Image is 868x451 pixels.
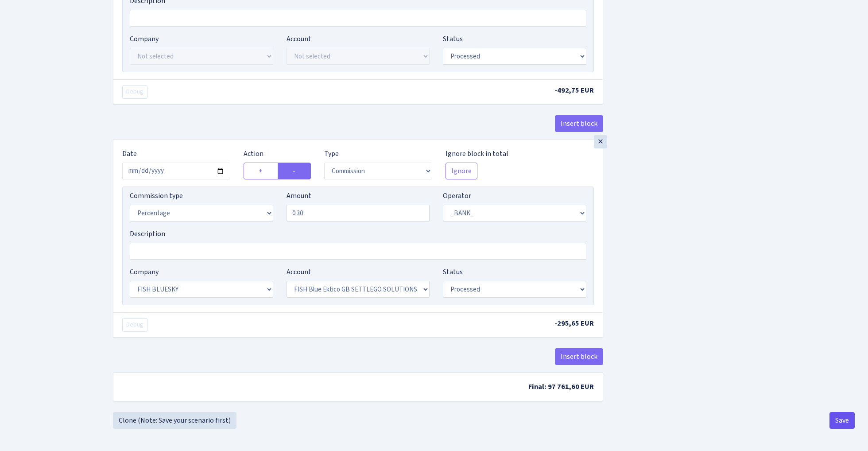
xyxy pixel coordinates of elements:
[113,412,236,429] a: Clone (Note: Save your scenario first)
[130,191,183,201] label: Commission type
[528,382,594,392] span: Final: 97 761,60 EUR
[122,85,147,99] button: Debug
[443,267,463,277] label: Status
[287,191,311,201] label: Amount
[278,163,311,179] label: -
[130,34,159,44] label: Company
[244,163,278,179] label: +
[122,318,147,332] button: Debug
[443,34,463,44] label: Status
[594,135,607,148] div: ×
[555,115,603,132] button: Insert block
[554,319,594,328] span: -295,65 EUR
[287,267,311,277] label: Account
[130,229,165,239] label: Description
[555,348,603,365] button: Insert block
[446,148,508,159] label: Ignore block in total
[122,148,137,159] label: Date
[324,148,339,159] label: Type
[446,163,477,179] button: Ignore
[443,191,471,201] label: Operator
[829,412,855,429] button: Save
[554,86,594,95] span: -492,75 EUR
[130,267,159,277] label: Company
[287,34,311,44] label: Account
[244,148,263,159] label: Action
